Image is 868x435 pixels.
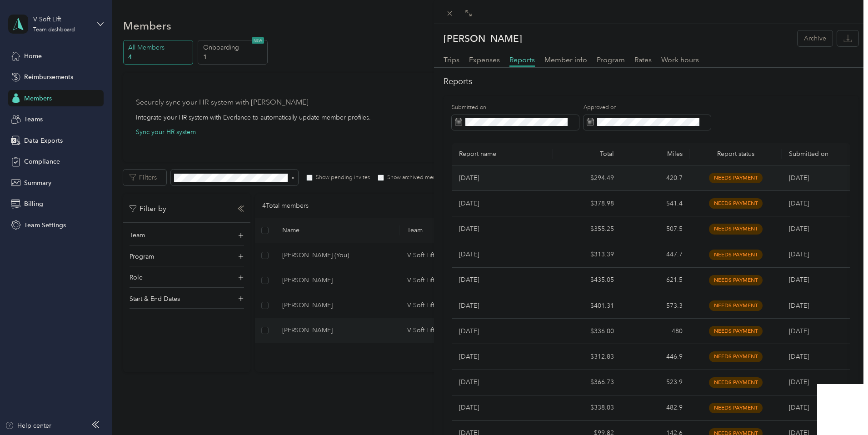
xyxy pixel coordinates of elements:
iframe: Everlance-gr Chat Button Frame [817,384,868,435]
label: Approved on [584,104,711,112]
td: $336.00 [553,319,621,344]
span: Expenses [469,55,500,64]
span: [DATE] [789,327,809,335]
p: [DATE] [459,352,545,362]
span: [DATE] [789,302,809,310]
p: [DATE] [459,275,545,285]
td: $338.03 [553,395,621,421]
span: Trips [444,55,459,64]
span: [DATE] [789,404,809,411]
th: Report name [452,143,553,165]
th: Submitted on [782,143,850,165]
span: [DATE] [789,225,809,233]
p: [DATE] [459,173,545,183]
td: $435.05 [553,268,621,293]
span: [DATE] [789,276,809,284]
td: 420.7 [621,165,690,191]
span: Reports [509,55,535,64]
span: Program [597,55,625,64]
p: [DATE] [459,377,545,387]
span: [DATE] [789,200,809,207]
td: $294.49 [553,165,621,191]
span: needs payment [709,351,763,362]
span: needs payment [709,250,763,260]
p: [DATE] [459,301,545,311]
td: $401.31 [553,293,621,319]
td: 541.4 [621,191,690,216]
td: $366.73 [553,370,621,395]
span: [DATE] [789,353,809,360]
span: needs payment [709,300,763,311]
td: 446.9 [621,344,690,370]
label: Submitted on [452,104,579,112]
td: $313.39 [553,242,621,268]
p: [DATE] [459,199,545,209]
td: $355.25 [553,216,621,242]
p: [PERSON_NAME] [444,30,522,46]
span: [DATE] [789,174,809,182]
h2: Reports [444,75,858,88]
td: 447.7 [621,242,690,268]
span: Work hours [661,55,699,64]
span: [DATE] [789,378,809,386]
td: $378.98 [553,191,621,216]
td: 621.5 [621,268,690,293]
div: Miles [629,150,683,158]
span: needs payment [709,224,763,234]
span: Report status [697,150,774,158]
button: Archive [798,30,833,46]
div: Total [560,150,614,158]
span: needs payment [709,275,763,285]
td: 507.5 [621,216,690,242]
span: needs payment [709,173,763,183]
td: 480 [621,319,690,344]
span: needs payment [709,377,763,388]
span: Member info [544,55,587,64]
span: needs payment [709,198,763,209]
p: [DATE] [459,250,545,260]
p: [DATE] [459,403,545,413]
td: 523.9 [621,370,690,395]
td: $312.83 [553,344,621,370]
td: 482.9 [621,395,690,421]
span: [DATE] [789,250,809,258]
span: needs payment [709,326,763,336]
td: 573.3 [621,293,690,319]
p: [DATE] [459,326,545,336]
span: Rates [634,55,652,64]
span: needs payment [709,403,763,413]
p: [DATE] [459,224,545,234]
